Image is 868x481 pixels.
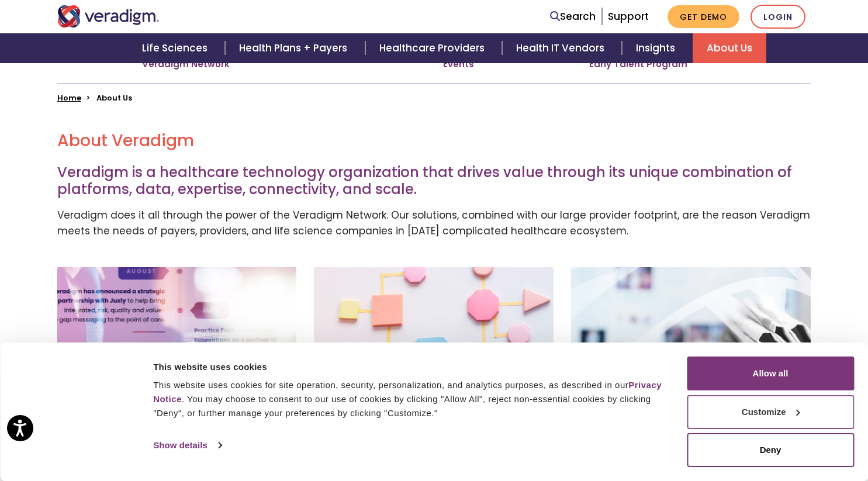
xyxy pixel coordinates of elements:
a: Get Demo [668,5,739,28]
h2: About Veradigm [57,131,811,151]
a: Healthcare Providers [365,33,502,63]
a: Home [57,92,81,103]
button: Allow all [687,357,854,390]
a: Show details [153,437,221,454]
a: Life Sciences [128,33,225,63]
p: Veradigm does it all through the power of the Veradigm Network. Our solutions, combined with our ... [57,207,811,239]
div: This website uses cookies for site operation, security, personalization, and analytics purposes, ... [153,378,673,420]
a: Early Talent Program [589,58,687,70]
a: Health IT Vendors [502,33,622,63]
iframe: Drift Chat Widget [810,423,854,467]
a: Search [550,9,596,25]
button: Deny [687,433,854,467]
a: Veradigm Network [142,58,230,70]
h3: Veradigm is a healthcare technology organization that drives value through its unique combination... [57,164,811,198]
a: About Us [693,33,766,63]
a: Events [443,58,474,70]
a: Health Plans + Payers [225,33,365,63]
a: Login [751,5,805,29]
div: This website uses cookies [153,360,673,374]
button: Customize [687,395,854,429]
a: Support [608,9,649,23]
img: Veradigm logo [57,5,160,27]
a: Insights [622,33,693,63]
